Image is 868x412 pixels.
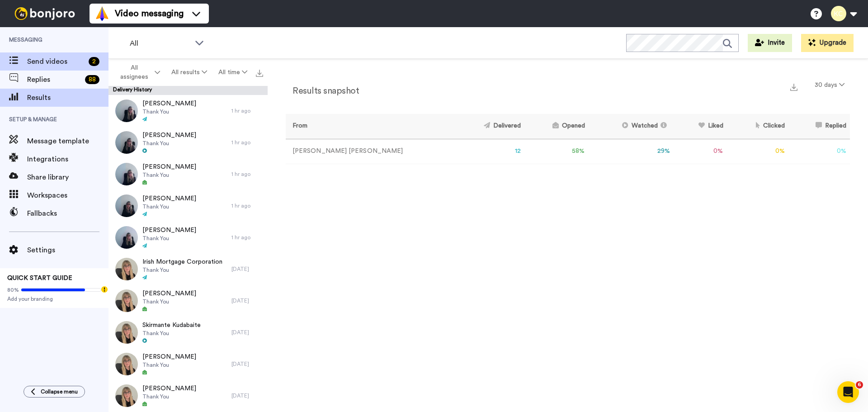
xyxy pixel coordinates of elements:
[856,381,863,388] span: 6
[115,321,138,344] img: a1f0768a-fe11-45f6-9021-66407d0ec384-thumb.jpg
[142,226,196,235] span: [PERSON_NAME]
[7,286,19,294] span: 80%
[108,380,268,412] a: [PERSON_NAME]Thank You[DATE]
[253,66,266,79] button: Export all results that match these filters now.
[41,388,78,395] span: Collapse menu
[89,57,99,66] div: 2
[115,384,138,407] img: 41ad4849-a49f-4a68-b33f-18792d1d7129-thumb.jpg
[231,265,263,273] div: [DATE]
[27,245,108,256] span: Settings
[24,386,85,398] button: Collapse menu
[115,194,138,217] img: 8666ad6e-a8e3-4e99-ad2b-71999f8ae87c-thumb.jpg
[108,253,268,285] a: Irish Mortgage CorporationThank You[DATE]
[748,34,792,52] button: Invite
[231,329,263,336] div: [DATE]
[108,222,268,253] a: [PERSON_NAME]Thank You1 hr ago
[142,162,196,171] span: [PERSON_NAME]
[142,266,222,274] span: Thank You
[115,353,138,375] img: f59d1736-d079-4953-9f8c-413ba76a8f4f-thumb.jpg
[142,384,196,393] span: [PERSON_NAME]
[115,7,184,20] span: Video messaging
[27,136,108,147] span: Message template
[115,258,138,280] img: fe797784-43d5-4e17-9aab-e62fb8eb9173-thumb.jpg
[27,208,108,219] span: Fallbacks
[142,131,196,140] span: [PERSON_NAME]
[142,321,201,330] span: Skirmante Kudabaite
[674,114,726,139] th: Liked
[108,158,268,190] a: [PERSON_NAME]Thank You1 hr ago
[27,172,108,183] span: Share library
[115,99,138,122] img: 4c421197-8b9b-47a9-904c-2767e8cbd0f0-thumb.jpg
[108,86,268,95] div: Delivery History
[589,139,674,164] td: 29 %
[108,190,268,222] a: [PERSON_NAME]Thank You1 hr ago
[165,64,212,81] button: All results
[231,234,263,241] div: 1 hr ago
[788,139,850,164] td: 0 %
[115,226,138,249] img: 9f41d0ab-b5df-43f4-a382-801c59726919-thumb.jpg
[142,257,222,266] span: Irish Mortgage Corporation
[231,360,263,368] div: [DATE]
[231,170,263,178] div: 1 hr ago
[674,139,726,164] td: 0 %
[142,289,196,298] span: [PERSON_NAME]
[142,330,201,337] span: Thank You
[142,171,196,179] span: Thank You
[115,131,138,154] img: 9edab4fa-ce7a-443b-b806-9316ca9eb71c-thumb.jpg
[142,361,196,369] span: Thank You
[286,139,454,164] td: [PERSON_NAME] [PERSON_NAME]
[115,289,138,312] img: 21a2d588-30c2-4b88-9dee-b6a9bf521bbd-thumb.jpg
[115,163,138,185] img: ceaa4f6c-0d51-48bb-a165-d177c0c96ff0-thumb.jpg
[27,190,108,201] span: Workspaces
[27,74,81,85] span: Replies
[110,60,165,85] button: All assignees
[116,63,153,81] span: All assignees
[95,6,109,21] img: vm-color.svg
[727,114,789,139] th: Clicked
[7,275,72,281] span: QUICK START GUIDE
[130,38,190,49] span: All
[454,139,524,164] td: 12
[85,75,99,84] div: 88
[837,381,859,403] iframe: Intercom live chat
[231,392,263,399] div: [DATE]
[27,92,108,103] span: Results
[142,352,196,361] span: [PERSON_NAME]
[231,107,263,114] div: 1 hr ago
[108,285,268,317] a: [PERSON_NAME]Thank You[DATE]
[108,95,268,127] a: [PERSON_NAME]Thank You1 hr ago
[524,114,588,139] th: Opened
[231,202,263,209] div: 1 hr ago
[108,127,268,158] a: [PERSON_NAME]Thank You1 hr ago
[213,64,253,81] button: All time
[231,297,263,304] div: [DATE]
[108,348,268,380] a: [PERSON_NAME]Thank You[DATE]
[100,285,108,294] div: Tooltip anchor
[589,114,674,139] th: Watched
[454,114,524,139] th: Delivered
[524,139,588,164] td: 58 %
[142,235,196,242] span: Thank You
[7,295,101,303] span: Add your branding
[142,108,196,115] span: Thank You
[27,154,108,165] span: Integrations
[788,114,850,139] th: Replied
[27,56,85,67] span: Send videos
[142,203,196,210] span: Thank You
[142,140,196,147] span: Thank You
[142,298,196,305] span: Thank You
[801,34,854,52] button: Upgrade
[809,77,850,93] button: 30 days
[256,70,263,77] img: export.svg
[286,86,359,96] h2: Results snapshot
[108,317,268,348] a: Skirmante KudabaiteThank You[DATE]
[11,7,79,20] img: bj-logo-header-white.svg
[727,139,789,164] td: 0 %
[142,99,196,108] span: [PERSON_NAME]
[286,114,454,139] th: From
[142,393,196,400] span: Thank You
[788,80,800,93] button: Export a summary of each team member’s results that match this filter now.
[790,84,797,91] img: export.svg
[142,194,196,203] span: [PERSON_NAME]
